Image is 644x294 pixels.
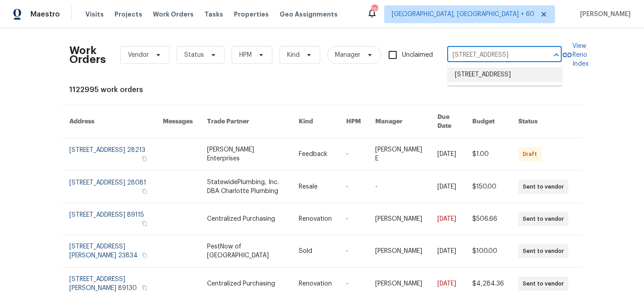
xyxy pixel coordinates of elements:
[239,50,252,59] span: HPM
[30,10,60,19] span: Maestro
[562,42,589,68] a: View Reno Index
[114,10,142,19] span: Projects
[368,235,430,268] td: [PERSON_NAME]
[184,50,204,59] span: Status
[368,203,430,235] td: [PERSON_NAME]
[200,203,292,235] td: Centralized Purchasing
[339,235,368,268] td: -
[140,284,148,292] button: Copy Address
[69,46,106,64] h2: Work Orders
[156,105,200,138] th: Messages
[200,138,292,171] td: [PERSON_NAME] Enterprises
[292,203,339,235] td: Renovation
[204,11,223,17] span: Tasks
[62,105,156,138] th: Address
[402,50,433,60] span: Unclaimed
[339,138,368,171] td: -
[339,203,368,235] td: -
[576,10,631,19] span: [PERSON_NAME]
[292,171,339,203] td: Resale
[234,10,269,19] span: Properties
[140,187,148,195] button: Copy Address
[85,10,104,19] span: Visits
[368,138,430,171] td: [PERSON_NAME] E
[292,105,339,138] th: Kind
[292,235,339,268] td: Sold
[280,10,338,19] span: Geo Assignments
[287,50,300,59] span: Kind
[392,10,534,19] span: [GEOGRAPHIC_DATA], [GEOGRAPHIC_DATA] + 60
[368,171,430,203] td: -
[140,219,148,227] button: Copy Address
[200,235,292,268] td: PestNow of [GEOGRAPHIC_DATA]
[371,5,377,14] div: 723
[550,49,563,61] button: Close
[200,171,292,203] td: StatewidePlumbing, Inc. DBA Charlotte Plumbing
[511,105,582,138] th: Status
[292,138,339,171] td: Feedback
[335,50,360,59] span: Manager
[339,105,368,138] th: HPM
[140,155,148,163] button: Copy Address
[448,67,562,82] li: [STREET_ADDRESS]
[368,105,430,138] th: Manager
[447,48,537,62] input: Enter in an address
[69,85,575,94] div: 1122995 work orders
[430,105,465,138] th: Due Date
[465,105,511,138] th: Budget
[153,10,194,19] span: Work Orders
[140,251,148,259] button: Copy Address
[128,50,149,59] span: Vendor
[339,171,368,203] td: -
[200,105,292,138] th: Trade Partner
